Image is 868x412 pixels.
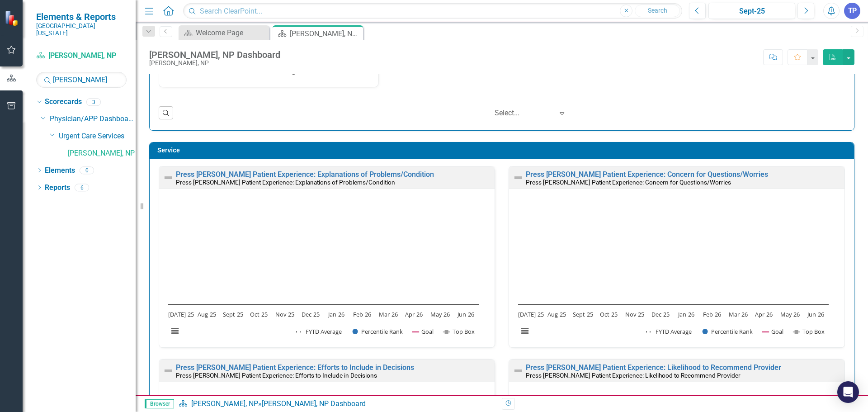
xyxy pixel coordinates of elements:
[762,327,783,336] button: Show Goal
[837,381,859,403] div: Open Intercom Messenger
[176,372,377,379] small: Press [PERSON_NAME] Patient Experience: Efforts to Include in Decisions
[191,399,258,408] a: [PERSON_NAME], NP
[164,198,483,345] svg: Interactive chart
[573,310,593,318] text: Sept-25
[547,310,566,318] text: Aug-25
[729,310,748,318] text: Mar-26
[526,179,731,186] small: Press [PERSON_NAME] Patient Experience: Concern for Questions/Worries
[5,10,20,26] img: ClearPoint Strategy
[157,147,849,154] h3: Service
[518,310,544,318] text: [DATE]-25
[514,198,840,345] div: Chart. Highcharts interactive chart.
[526,170,768,179] a: Press [PERSON_NAME] Patient Experience: Concern for Questions/Worries
[793,327,825,336] button: Show Top Box
[353,310,371,318] text: Feb-26
[183,3,682,19] input: Search ClearPoint...
[712,6,792,17] div: Sept-25
[405,310,423,318] text: Apr-26
[646,327,693,336] button: Show FYTD Average
[149,60,280,66] div: [PERSON_NAME], NP
[68,148,136,159] a: [PERSON_NAME], NP
[302,310,320,318] text: Dec-25
[703,310,721,318] text: Feb-26
[36,72,127,88] input: Search Below...
[412,327,434,336] button: Show Goal
[677,310,694,318] text: Jan-26
[513,172,524,183] img: Not Defined
[708,3,795,19] button: Sept-25
[45,183,70,193] a: Reports
[163,172,174,183] img: Not Defined
[353,327,403,336] button: Show Percentile Rank
[179,399,495,409] div: »
[176,179,395,186] small: Press [PERSON_NAME] Patient Experience: Explanations of Problems/Condition
[296,327,343,336] button: Show FYTD Average
[457,310,474,318] text: Jun-26
[844,3,860,19] button: TP
[36,11,127,22] span: Elements & Reports
[59,131,136,142] a: Urgent Care Services
[275,310,294,318] text: Nov-25
[223,310,243,318] text: Sept-25
[600,310,618,318] text: Oct-25
[169,325,181,337] button: View chart menu, Chart
[703,327,753,336] button: Show Percentile Rank
[45,97,82,107] a: Scorecards
[651,310,670,318] text: Dec-25
[75,184,89,191] div: 6
[755,310,773,318] text: Apr-26
[648,7,667,14] span: Search
[807,310,824,318] text: Jun-26
[519,325,531,337] button: View chart menu, Chart
[513,365,524,376] img: Not Defined
[526,363,781,372] a: Press [PERSON_NAME] Patient Experience: Likelihood to Recommend Provider
[176,363,414,372] a: Press [PERSON_NAME] Patient Experience: Efforts to Include in Decisions
[50,114,136,124] a: Physician/APP Dashboards
[45,166,75,176] a: Elements
[36,51,127,61] a: [PERSON_NAME], NP
[198,310,216,318] text: Aug-25
[145,399,174,408] span: Browser
[80,166,94,174] div: 0
[625,310,644,318] text: Nov-25
[430,310,450,318] text: May-26
[86,98,101,106] div: 3
[163,365,174,376] img: Not Defined
[526,372,741,379] small: Press [PERSON_NAME] Patient Experience: Likelihood to Recommend Provider
[262,399,366,408] div: [PERSON_NAME], NP Dashboard
[250,310,268,318] text: Oct-25
[196,27,267,38] div: Welcome Page
[164,198,490,345] div: Chart. Highcharts interactive chart.
[168,310,194,318] text: [DATE]-25
[290,28,361,39] div: [PERSON_NAME], NP Dashboard
[149,50,280,60] div: [PERSON_NAME], NP Dashboard
[443,327,475,336] button: Show Top Box
[181,27,267,38] a: Welcome Page
[635,5,680,17] button: Search
[36,22,127,37] small: [GEOGRAPHIC_DATA][US_STATE]
[176,170,434,179] a: Press [PERSON_NAME] Patient Experience: Explanations of Problems/Condition
[514,198,833,345] svg: Interactive chart
[379,310,398,318] text: Mar-26
[780,310,800,318] text: May-26
[327,310,344,318] text: Jan-26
